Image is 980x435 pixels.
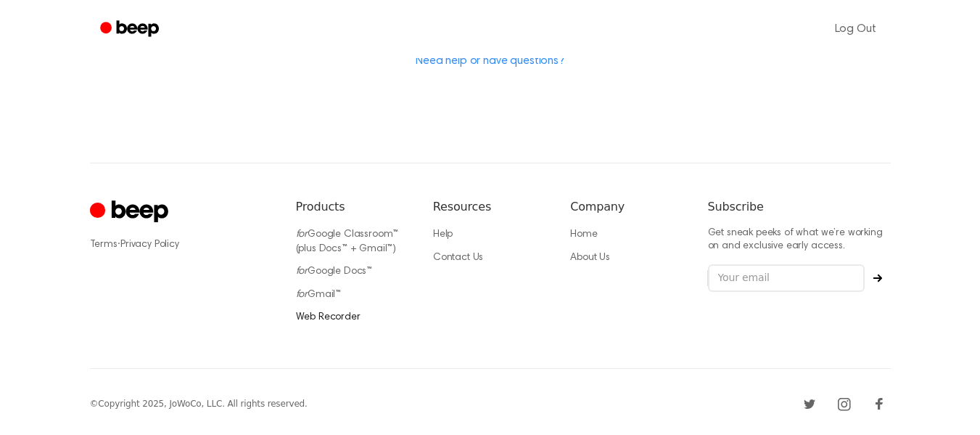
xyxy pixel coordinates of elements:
i: for [296,267,308,277]
h6: Subscribe [708,198,891,216]
a: Beep [90,15,172,44]
a: Cruip [90,198,172,227]
a: Instagram [833,392,856,415]
a: Need help or have questions? [416,55,564,67]
a: Facebook [868,392,891,415]
a: About Us [570,253,610,263]
a: Help [433,229,453,240]
i: for [296,229,308,240]
a: Web Recorder [296,312,361,322]
a: Twitter [798,392,821,415]
h6: Resources [433,198,547,216]
a: forGoogle Docs™ [296,267,373,277]
h6: Products [296,198,410,216]
a: forGoogle Classroom™ (plus Docs™ + Gmail™) [296,229,399,254]
button: Subscribe [865,274,891,282]
div: © Copyright 2025, JoWoCo, LLC. All rights reserved. [90,397,308,410]
a: Contact Us [433,253,483,263]
a: Home [570,229,597,240]
a: forGmail™ [296,290,342,300]
i: for [296,290,308,300]
a: Privacy Policy [120,240,179,250]
input: Your email [708,264,865,292]
a: Log Out [820,12,891,46]
a: Terms [90,240,118,250]
div: · [90,237,273,252]
p: Get sneak peeks of what we’re working on and exclusive early access. [708,227,891,253]
h6: Company [570,198,684,216]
